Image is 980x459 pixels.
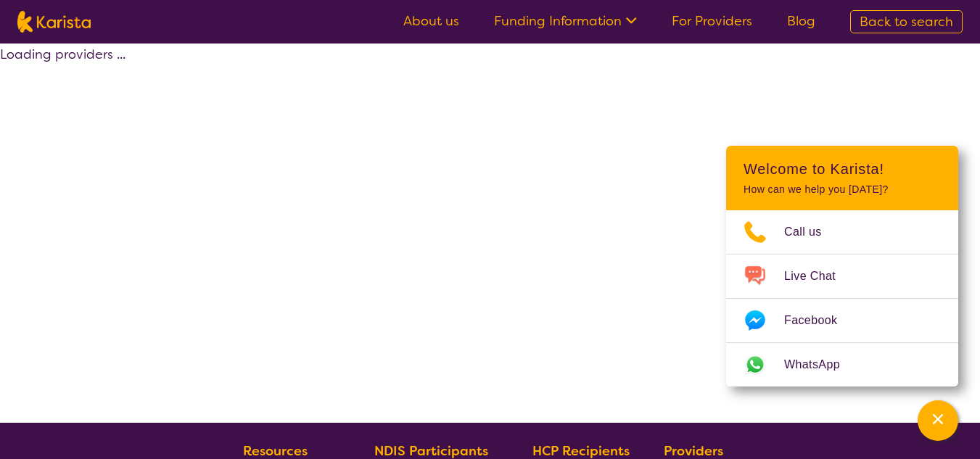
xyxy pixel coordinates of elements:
[726,146,958,386] div: Channel Menu
[850,10,963,33] a: Back to search
[744,183,941,196] p: How can we help you [DATE]?
[787,12,815,30] a: Blog
[784,221,839,243] span: Call us
[784,354,857,376] span: WhatsApp
[403,12,459,30] a: About us
[784,310,855,331] span: Facebook
[494,12,637,30] a: Funding Information
[726,343,958,386] a: Web link opens in a new tab.
[860,13,953,30] span: Back to search
[918,400,958,441] button: Channel Menu
[726,210,958,386] ul: Choose channel
[744,160,941,178] h2: Welcome to Karista!
[672,12,752,30] a: For Providers
[17,11,91,33] img: Karista logo
[784,265,853,287] span: Live Chat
